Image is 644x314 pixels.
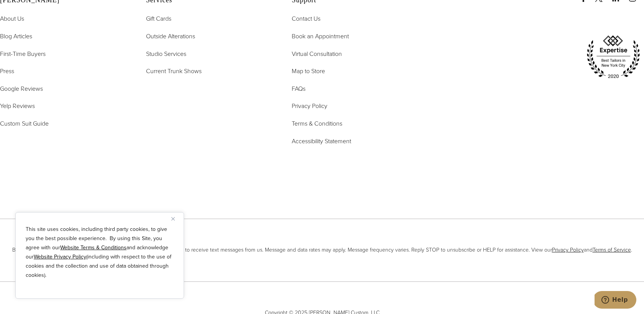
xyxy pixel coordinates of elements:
span: Contact Us [292,14,320,23]
a: Terms of Service [593,246,631,254]
a: Current Trunk Shows [146,66,202,76]
a: Gift Cards [146,14,171,24]
a: Book an Appointment [292,31,349,41]
a: Contact Us [292,14,320,24]
a: Accessibility Statement [292,136,351,146]
span: Terms & Conditions [292,119,342,128]
a: Map to Store [292,66,325,76]
a: Website Terms & Conditions [60,244,127,252]
button: Close [171,214,181,223]
span: Gift Cards [146,14,171,23]
a: Virtual Consultation [292,49,342,59]
span: Privacy Policy [292,101,327,110]
a: Privacy Policy [552,246,584,254]
a: Website Privacy Policy [34,253,86,261]
a: FAQs [292,84,306,94]
span: Current Trunk Shows [146,67,202,75]
iframe: Opens a widget where you can chat to one of our agents [595,291,636,310]
span: Studio Services [146,49,186,58]
a: Outside Alterations [146,31,195,41]
span: Virtual Consultation [292,49,342,58]
nav: Services Footer Nav [146,14,273,76]
nav: Support Footer Nav [292,14,419,146]
span: Book an Appointment [292,32,349,41]
span: Accessibility Statement [292,137,351,146]
img: expertise, best tailors in new york city 2020 [583,33,644,82]
span: FAQs [292,84,306,93]
a: Terms & Conditions [292,119,342,129]
a: Privacy Policy [292,101,327,111]
span: Map to Store [292,67,325,75]
p: This site uses cookies, including third party cookies, to give you the best possible experience. ... [26,225,174,280]
img: Close [171,217,175,221]
span: Outside Alterations [146,32,195,41]
a: Studio Services [146,49,186,59]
